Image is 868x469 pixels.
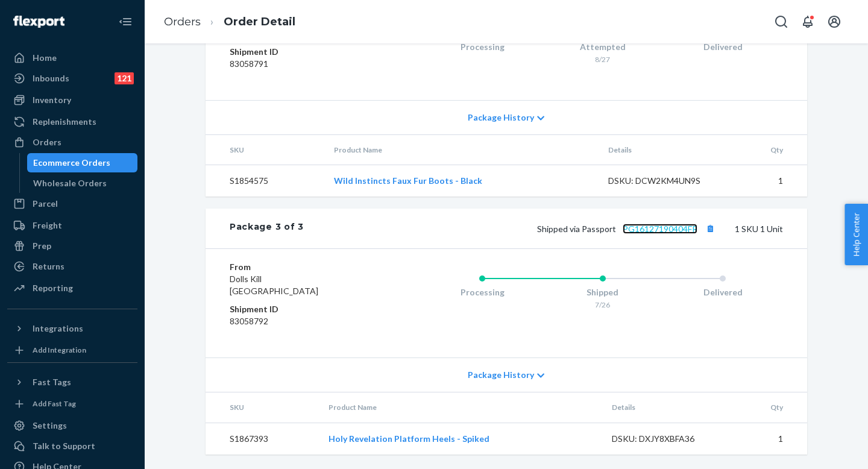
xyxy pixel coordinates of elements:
[206,423,319,455] td: S1867393
[33,420,67,432] div: Settings
[334,175,482,186] a: Wild Instincts Faux Fur Boots - Black
[542,300,663,310] div: 7/26
[27,153,138,172] a: Ecommerce Orders
[844,204,868,265] button: Help Center
[33,198,58,210] div: Parcel
[702,221,718,236] button: Copy tracking number
[33,116,96,128] div: Replenishments
[164,15,201,28] a: Orders
[206,392,319,423] th: SKU
[33,376,71,388] div: Fast Tags
[731,165,807,197] td: 1
[33,177,107,189] div: Wholesale Orders
[7,436,137,456] a: Talk to Support
[422,286,542,298] div: Processing
[230,274,318,296] span: Dolls Kill [GEOGRAPHIC_DATA]
[33,398,76,409] div: Add Fast Tag
[662,286,783,298] div: Delivered
[230,221,304,236] div: Package 3 of 3
[796,10,820,34] button: Open notifications
[662,41,783,53] div: Delivered
[33,282,73,294] div: Reporting
[113,10,137,34] button: Close Navigation
[33,219,62,231] div: Freight
[7,416,137,435] a: Settings
[608,175,722,187] div: DSKU: DCW2KM4UN9S
[7,373,137,392] button: Fast Tags
[599,135,731,165] th: Details
[7,319,137,338] button: Integrations
[230,315,374,327] dd: 83058792
[33,72,69,84] div: Inbounds
[33,52,57,64] div: Home
[623,224,697,234] a: PG16127190404FR
[230,261,374,273] dt: From
[7,48,137,68] a: Home
[206,165,324,197] td: S1854575
[33,260,64,272] div: Returns
[7,216,137,235] a: Freight
[33,94,71,106] div: Inventory
[27,174,138,193] a: Wholesale Orders
[7,133,137,152] a: Orders
[468,112,534,124] span: Package History
[33,323,83,335] div: Integrations
[7,194,137,213] a: Parcel
[7,397,137,411] a: Add Fast Tag
[304,221,783,236] div: 1 SKU 1 Unit
[468,369,534,381] span: Package History
[33,440,95,452] div: Talk to Support
[230,46,374,58] dt: Shipment ID
[731,135,807,165] th: Qty
[734,392,807,423] th: Qty
[542,286,663,298] div: Shipped
[7,69,137,88] a: Inbounds121
[230,58,374,70] dd: 83058791
[7,90,137,110] a: Inventory
[602,392,735,423] th: Details
[7,343,137,357] a: Add Integration
[7,257,137,276] a: Returns
[13,16,64,28] img: Flexport logo
[115,72,134,84] div: 121
[537,224,718,234] span: Shipped via Passport
[329,433,489,444] a: Holy Revelation Platform Heels - Spiked
[542,41,663,53] div: Attempted
[33,136,61,148] div: Orders
[612,433,725,445] div: DSKU: DXJY8XBFA36
[324,135,599,165] th: Product Name
[822,10,846,34] button: Open account menu
[33,157,110,169] div: Ecommerce Orders
[224,15,295,28] a: Order Detail
[422,41,542,53] div: Processing
[734,423,807,455] td: 1
[230,303,374,315] dt: Shipment ID
[319,392,602,423] th: Product Name
[7,236,137,256] a: Prep
[33,240,51,252] div: Prep
[33,345,86,355] div: Add Integration
[206,135,324,165] th: SKU
[769,10,793,34] button: Open Search Box
[154,4,305,40] ol: breadcrumbs
[7,112,137,131] a: Replenishments
[542,54,663,65] div: 8/27
[7,279,137,298] a: Reporting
